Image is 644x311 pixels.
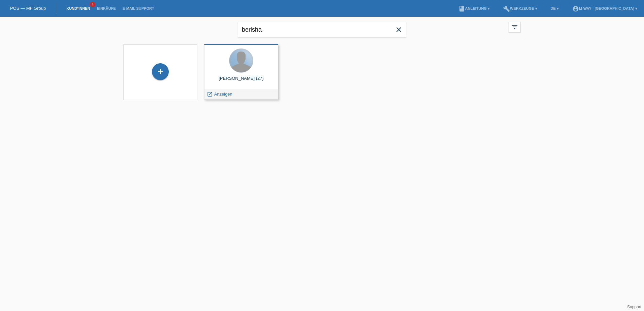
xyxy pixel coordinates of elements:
[395,26,403,34] i: close
[93,6,119,10] a: Einkäufe
[547,6,562,10] a: DE ▾
[500,6,541,10] a: buildWerkzeuge ▾
[90,2,95,7] span: 1
[458,5,465,12] i: book
[627,305,641,309] a: Support
[63,6,93,10] a: Kund*innen
[503,5,510,12] i: build
[207,91,213,97] i: launch
[210,76,273,87] div: [PERSON_NAME] (27)
[569,6,641,10] a: account_circlem-way - [GEOGRAPHIC_DATA] ▾
[572,5,579,12] i: account_circle
[207,92,232,97] a: launch Anzeigen
[511,23,518,31] i: filter_list
[10,6,46,11] a: POS — MF Group
[214,92,232,97] span: Anzeigen
[238,22,406,38] input: Suche...
[152,66,168,77] div: Kund*in hinzufügen
[455,6,493,10] a: bookAnleitung ▾
[119,6,158,10] a: E-Mail Support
